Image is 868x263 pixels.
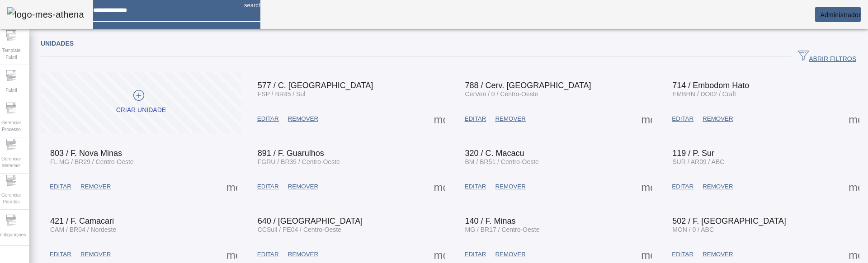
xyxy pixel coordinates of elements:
[495,250,525,259] span: REMOVER
[672,250,693,259] span: EDITAR
[224,178,240,195] button: Mais
[80,250,111,259] span: REMOVER
[431,246,448,263] button: Mais
[465,216,516,225] span: 140 / F. Minas
[672,90,736,98] span: EMBHN / DO02 / Craft
[698,246,737,263] button: REMOVER
[820,11,861,19] span: Administrador
[672,114,693,123] span: EDITAR
[45,246,76,263] button: EDITAR
[76,246,115,263] button: REMOVER
[460,246,491,263] button: EDITAR
[257,250,279,259] span: EDITAR
[672,149,714,158] span: 119 / P. Sur
[491,111,530,127] button: REMOVER
[283,246,323,263] button: REMOVER
[846,246,862,263] button: Mais
[288,182,318,191] span: REMOVER
[50,226,116,233] span: CAM / BR04 / Nordeste
[495,182,525,191] span: REMOVER
[258,158,340,165] span: FGRU / BR35 / Centro-Oeste
[80,182,111,191] span: REMOVER
[45,178,76,195] button: EDITAR
[50,250,71,259] span: EDITAR
[253,246,283,263] button: EDITAR
[703,250,733,259] span: REMOVER
[7,7,84,22] img: logo-mes-athena
[3,84,19,96] span: Fabril
[41,72,241,133] button: Criar unidade
[258,90,306,98] span: FSP / BR45 / Sul
[638,111,655,127] button: Mais
[258,81,373,90] span: 577 / C. [GEOGRAPHIC_DATA]
[288,114,318,123] span: REMOVER
[465,90,538,98] span: CerVen / 0 / Centro-Oeste
[258,216,363,225] span: 640 / [GEOGRAPHIC_DATA]
[116,106,166,115] div: Criar unidade
[667,111,698,127] button: EDITAR
[465,226,540,233] span: MG / BR17 / Centro-Oeste
[50,216,114,225] span: 421 / F. Camacari
[698,178,737,195] button: REMOVER
[76,178,115,195] button: REMOVER
[283,178,323,195] button: REMOVER
[703,182,733,191] span: REMOVER
[50,158,134,165] span: FL MG / BR29 / Centro-Oeste
[257,182,279,191] span: EDITAR
[283,111,323,127] button: REMOVER
[791,49,863,65] button: ABRIR FILTROS
[41,40,74,47] span: Unidades
[465,250,486,259] span: EDITAR
[798,50,856,64] span: ABRIR FILTROS
[667,178,698,195] button: EDITAR
[846,178,862,195] button: Mais
[491,178,530,195] button: REMOVER
[672,158,724,165] span: SUR / AR09 / ABC
[638,246,655,263] button: Mais
[50,149,122,158] span: 803 / F. Nova Minas
[672,81,749,90] span: 714 / Embodom Hato
[698,111,737,127] button: REMOVER
[465,81,591,90] span: 788 / Cerv. [GEOGRAPHIC_DATA]
[667,246,698,263] button: EDITAR
[491,246,530,263] button: REMOVER
[638,178,655,195] button: Mais
[50,182,71,191] span: EDITAR
[258,226,341,233] span: CCSull / PE04 / Centro-Oeste
[460,111,491,127] button: EDITAR
[846,111,862,127] button: Mais
[431,111,448,127] button: Mais
[465,182,486,191] span: EDITAR
[431,178,448,195] button: Mais
[703,114,733,123] span: REMOVER
[672,226,714,233] span: MON / 0 / ABC
[460,178,491,195] button: EDITAR
[257,114,279,123] span: EDITAR
[495,114,525,123] span: REMOVER
[253,178,283,195] button: EDITAR
[465,149,524,158] span: 320 / C. Macacu
[224,246,240,263] button: Mais
[288,250,318,259] span: REMOVER
[253,111,283,127] button: EDITAR
[465,114,486,123] span: EDITAR
[672,216,786,225] span: 502 / F. [GEOGRAPHIC_DATA]
[465,158,539,165] span: BM / BR51 / Centro-Oeste
[258,149,324,158] span: 891 / F. Guarulhos
[672,182,693,191] span: EDITAR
